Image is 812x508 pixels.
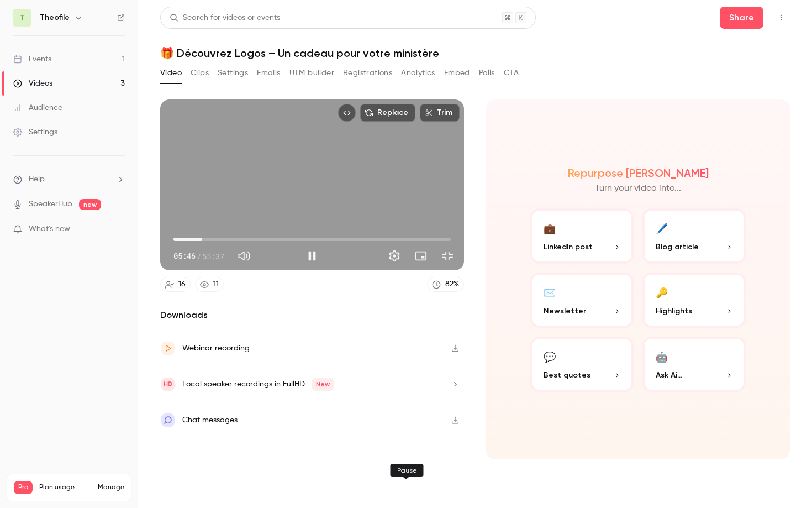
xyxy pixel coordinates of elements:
[191,64,209,82] button: Clips
[360,104,415,122] button: Replace
[544,369,590,381] span: Best quotes
[233,245,255,267] button: Mute
[13,127,57,138] div: Settings
[13,54,51,65] div: Events
[178,279,186,290] div: 16
[410,245,432,267] button: Turn on miniplayer
[182,413,238,427] div: Chat messages
[160,277,191,292] a: 16
[444,64,470,82] button: Embed
[530,273,634,328] button: ✉️Newsletter
[720,7,763,29] button: Share
[427,277,464,292] a: 82%
[656,219,668,237] div: 🖊️
[29,198,72,210] a: SpeakerHub
[301,245,323,267] button: Pause
[544,305,586,317] span: Newsletter
[479,64,495,82] button: Polls
[420,104,460,122] button: Trim
[642,273,746,328] button: 🔑Highlights
[504,64,519,82] button: CTA
[530,337,634,392] button: 💬Best quotes
[39,483,91,492] span: Plan usage
[213,279,219,290] div: 11
[656,369,682,381] span: Ask Ai...
[436,245,458,267] button: Exit full screen
[343,64,392,82] button: Registrations
[544,219,556,237] div: 💼
[173,250,224,262] div: 05:46
[182,342,250,355] div: Webinar recording
[202,250,224,262] span: 55:37
[40,12,70,23] h6: Theofile
[656,305,692,317] span: Highlights
[79,199,101,210] span: new
[218,64,248,82] button: Settings
[656,241,699,253] span: Blog article
[14,481,33,494] span: Pro
[568,166,709,180] h2: Repurpose [PERSON_NAME]
[656,284,668,301] div: 🔑
[197,250,201,262] span: /
[195,277,224,292] a: 11
[29,174,45,185] span: Help
[656,348,668,365] div: 🤖
[383,245,405,267] button: Settings
[160,46,790,60] h1: 🎁 Découvrez Logos – Un cadeau pour votre ministère
[595,182,681,195] p: Turn your video into...
[160,308,464,322] h2: Downloads
[160,64,182,82] button: Video
[257,64,280,82] button: Emails
[642,208,746,264] button: 🖊️Blog article
[772,9,790,27] button: Top Bar Actions
[642,337,746,392] button: 🤖Ask Ai...
[289,64,334,82] button: UTM builder
[401,64,435,82] button: Analytics
[173,250,196,262] span: 05:46
[13,78,52,89] div: Videos
[391,464,424,477] div: Pause
[20,12,25,24] span: T
[13,102,62,113] div: Audience
[112,224,125,234] iframe: Noticeable Trigger
[13,174,125,185] li: help-dropdown-opener
[544,241,593,253] span: LinkedIn post
[338,104,356,122] button: Embed video
[170,12,280,24] div: Search for videos or events
[312,378,334,391] span: New
[182,378,334,391] div: Local speaker recordings in FullHD
[530,208,634,264] button: 💼LinkedIn post
[544,284,556,301] div: ✉️
[445,279,459,290] div: 82 %
[98,483,124,492] a: Manage
[29,223,70,235] span: What's new
[544,348,556,365] div: 💬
